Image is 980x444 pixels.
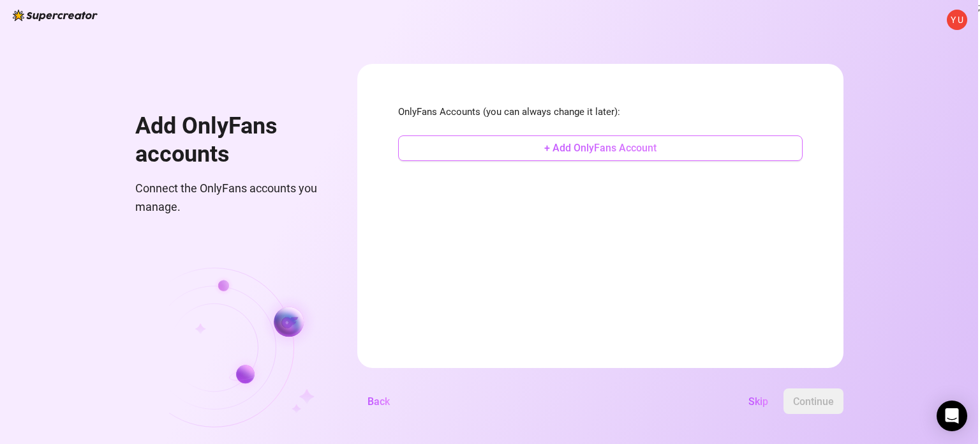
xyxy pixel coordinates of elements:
[13,10,98,21] img: logo
[357,388,400,414] button: Back
[544,142,657,154] span: + Add OnlyFans Account
[135,112,327,168] h1: Add OnlyFans accounts
[951,13,963,27] span: Y U
[398,105,803,120] span: OnlyFans Accounts (you can always change it later):
[398,135,803,161] button: + Add OnlyFans Account
[135,180,327,216] span: Connect the OnlyFans accounts you manage.
[367,395,390,408] span: Back
[937,401,967,431] div: Open Intercom Messenger
[748,395,768,408] span: Skip
[738,388,778,414] button: Skip
[783,388,843,414] button: Continue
